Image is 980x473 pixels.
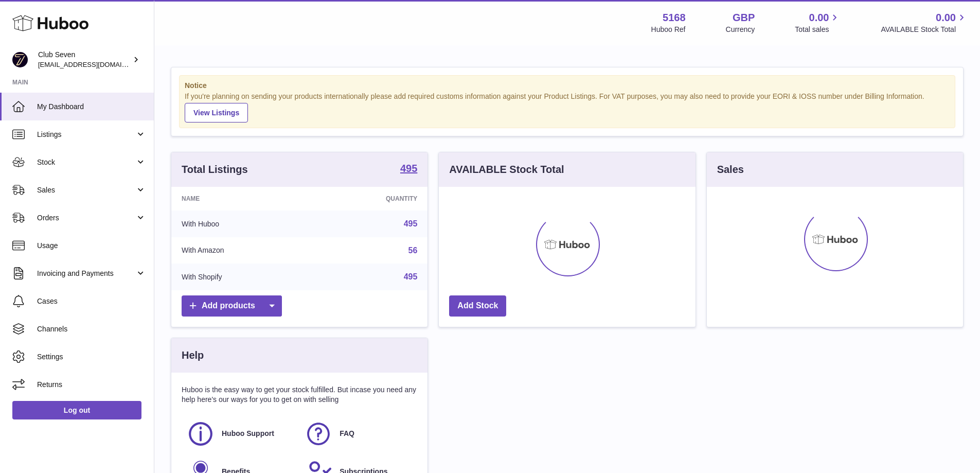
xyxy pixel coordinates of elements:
span: AVAILABLE Stock Total [881,25,968,34]
span: Total sales [795,25,841,34]
div: Currency [726,25,755,34]
a: Add products [182,295,282,317]
span: 0.00 [936,11,956,25]
span: 0.00 [809,11,829,25]
td: With Amazon [171,237,312,264]
strong: GBP [733,11,755,25]
p: Huboo is the easy way to get your stock fulfilled. But incase you need any help here's our ways f... [182,385,417,405]
span: [EMAIL_ADDRESS][DOMAIN_NAME] [38,60,151,68]
div: If you're planning on sending your products internationally please add required customs informati... [185,92,950,122]
h3: Sales [717,163,744,177]
h3: Help [182,348,204,362]
span: Listings [37,130,135,139]
a: 0.00 AVAILABLE Stock Total [881,11,968,34]
a: View Listings [185,103,248,122]
h3: AVAILABLE Stock Total [449,163,564,177]
span: Huboo Support [222,429,274,439]
strong: Notice [185,81,950,91]
span: Invoicing and Payments [37,269,135,278]
strong: 5168 [663,11,686,25]
span: Stock [37,157,135,167]
a: 0.00 Total sales [795,11,841,34]
a: Log out [12,401,141,419]
div: Huboo Ref [651,25,686,34]
a: 495 [404,272,418,281]
img: info@wearclubseven.com [12,52,28,67]
span: FAQ [340,429,354,439]
a: 495 [404,219,418,228]
a: FAQ [305,420,412,448]
span: Cases [37,296,146,306]
a: 56 [408,246,418,255]
span: Sales [37,185,135,195]
strong: 495 [400,163,417,173]
th: Name [171,187,312,211]
span: Channels [37,324,146,334]
h3: Total Listings [182,163,248,177]
a: 495 [400,163,417,176]
a: Add Stock [449,295,506,317]
span: Orders [37,213,135,223]
a: Huboo Support [187,420,294,448]
th: Quantity [312,187,428,211]
td: With Huboo [171,211,312,237]
div: Club Seven [38,50,131,69]
span: Usage [37,241,146,251]
span: Returns [37,380,146,390]
td: With Shopify [171,264,312,290]
span: My Dashboard [37,102,146,112]
span: Settings [37,352,146,362]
